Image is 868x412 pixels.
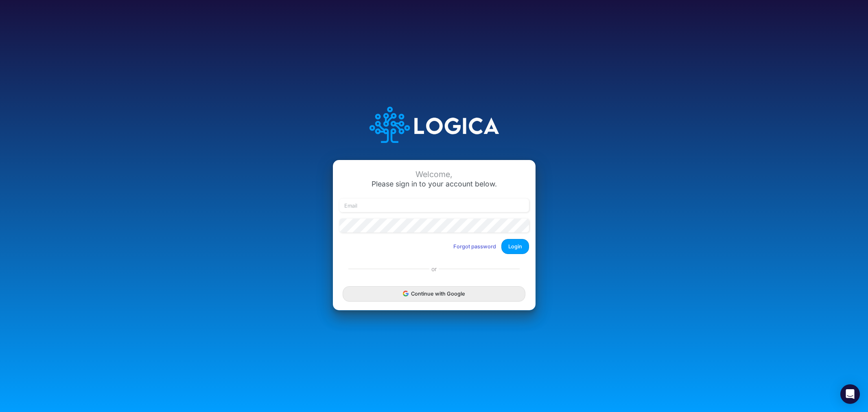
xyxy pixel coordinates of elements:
[840,384,860,404] div: Open Intercom Messenger
[448,240,501,253] button: Forgot password
[501,239,529,254] button: Login
[343,286,525,301] button: Continue with Google
[339,199,529,213] input: Email
[339,170,529,179] div: Welcome,
[372,180,497,188] span: Please sign in to your account below.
